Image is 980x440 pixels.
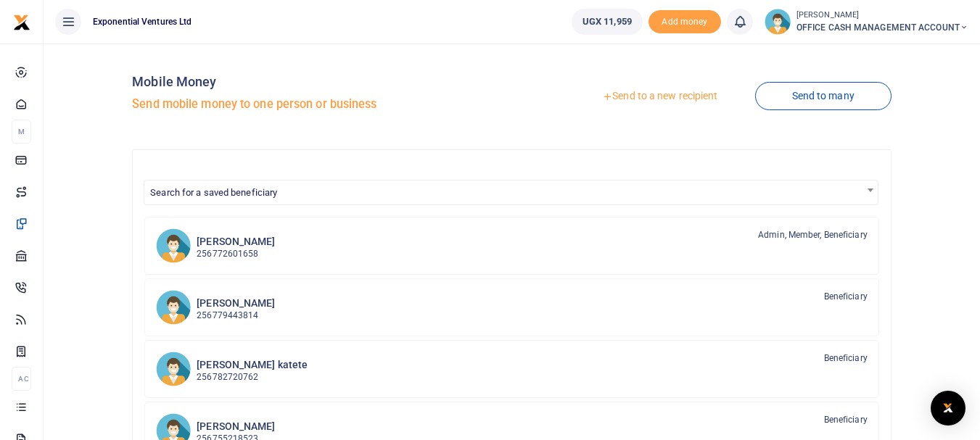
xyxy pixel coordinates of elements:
[144,340,879,398] a: RWk [PERSON_NAME] katete 256782720762 Beneficiary
[796,9,968,22] small: [PERSON_NAME]
[197,297,275,310] h6: [PERSON_NAME]
[648,10,721,34] li: Toup your wallet
[156,352,191,386] img: RWk
[582,14,632,29] span: UGX 11,959
[150,187,277,198] span: Search for a saved beneficiary
[765,9,968,35] a: profile-user [PERSON_NAME] OFFICE CASH MANAGEMENT ACCOUNT
[572,9,643,35] a: UGX 11,959
[566,9,648,35] li: Wallet ballance
[12,367,31,391] li: Ac
[824,290,868,303] span: Beneficiary
[132,74,506,90] h4: Mobile Money
[197,420,275,433] h6: [PERSON_NAME]
[144,180,878,205] span: Search for a saved beneficiary
[796,21,968,34] span: OFFICE CASH MANAGEMENT ACCOUNT
[13,14,30,31] img: logo-small
[87,15,197,28] span: Exponential Ventures Ltd
[197,247,275,261] p: 256772601658
[12,120,31,144] li: M
[755,82,892,110] a: Send to many
[765,9,791,35] img: profile-user
[197,309,275,323] p: 256779443814
[197,236,275,248] h6: [PERSON_NAME]
[156,290,191,325] img: FN
[144,217,879,275] a: DN [PERSON_NAME] 256772601658 Admin, Member, Beneficiary
[144,278,879,336] a: FN [PERSON_NAME] 256779443814 Beneficiary
[565,83,754,109] a: Send to a new recipient
[648,10,721,34] span: Add money
[13,16,30,27] a: logo-small logo-large logo-large
[648,15,721,26] a: Add money
[758,228,868,241] span: Admin, Member, Beneficiary
[156,228,191,263] img: DN
[931,391,965,426] div: Open Intercom Messenger
[132,97,506,112] h5: Send mobile money to one person or business
[197,359,308,371] h6: [PERSON_NAME] katete
[144,180,878,203] span: Search for a saved beneficiary
[197,370,308,384] p: 256782720762
[824,352,868,365] span: Beneficiary
[824,413,868,426] span: Beneficiary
